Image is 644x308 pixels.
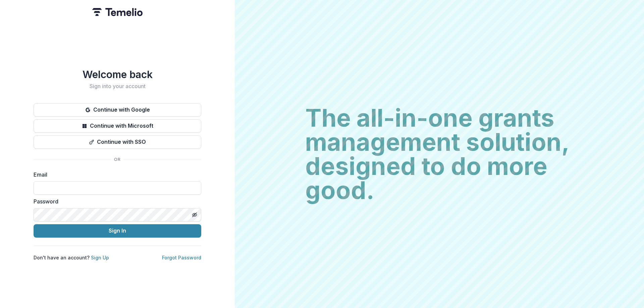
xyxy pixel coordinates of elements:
button: Continue with Microsoft [34,119,201,133]
a: Forgot Password [162,255,201,260]
p: Don't have an account? [34,254,109,261]
a: Sign Up [91,255,109,260]
button: Continue with Google [34,103,201,117]
h1: Welcome back [34,68,201,80]
h2: Sign into your account [34,83,201,89]
button: Sign In [34,224,201,238]
button: Continue with SSO [34,135,201,149]
button: Toggle password visibility [189,209,200,220]
label: Password [34,197,197,205]
label: Email [34,171,197,179]
img: Temelio [92,8,143,16]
